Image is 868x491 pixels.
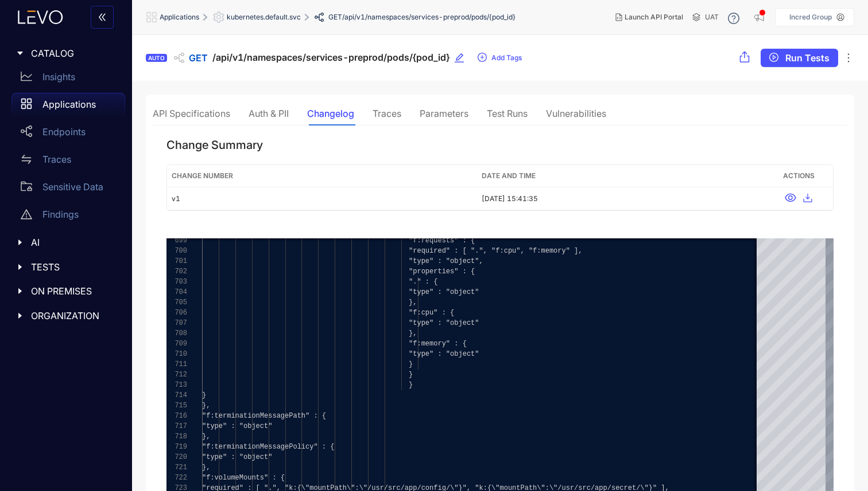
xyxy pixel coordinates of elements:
[166,442,187,452] div: 719
[546,108,606,119] div: Vulnerabilities
[409,329,417,337] span: },
[31,262,116,272] span: TESTS
[454,49,472,67] button: edit
[166,359,187,370] div: 711
[210,453,272,461] span: ype" : "object"
[487,108,528,119] div: Test Runs
[166,139,834,151] h5: Change Summary
[409,371,413,379] span: }
[11,120,125,148] a: Endpoints
[202,433,210,441] span: },
[91,6,114,29] button: double-left
[11,175,125,203] a: Sensitive Data
[210,422,272,430] span: ype" : "object"
[477,165,764,187] th: Date and Time
[409,278,437,286] span: "." : {
[166,277,187,287] div: 703
[202,422,210,430] span: "t
[785,53,830,63] span: Run Tests
[42,72,75,82] p: Insights
[166,318,187,328] div: 707
[166,380,187,390] div: 713
[167,165,477,187] th: Change Number
[454,53,464,63] span: edit
[409,350,479,358] span: "type" : "object"
[16,287,24,295] span: caret-right
[789,13,832,21] p: Incred Group
[31,48,116,58] span: CATALOG
[409,247,582,255] span: "required" : [ ".", "f:cpu", "f:memory" ],
[478,53,487,63] span: plus-circle
[11,148,125,175] a: Traces
[42,127,86,137] p: Endpoints
[202,443,219,451] span: "f:t
[189,53,208,63] span: GET
[7,230,125,254] div: AI
[409,268,475,276] span: "properties" : {
[212,52,449,63] span: /api/v1/namespaces/services-preprod/pods/{pod_id}
[172,194,180,203] span: v1
[606,8,692,26] button: Launch API Portal
[202,474,219,482] span: "f:v
[166,400,187,411] div: 715
[420,108,468,119] div: Parameters
[373,108,401,119] div: Traces
[160,13,199,21] span: Applications
[42,182,103,192] p: Sensitive Data
[249,108,289,119] div: Auth & PII
[31,311,116,321] span: ORGANIZATION
[11,65,125,93] a: Insights
[219,474,285,482] span: olumeMounts" : {
[146,54,167,62] div: AUTO
[625,13,683,21] span: Launch API Portal
[202,391,206,399] span: }
[843,52,854,64] span: ellipsis
[166,452,187,462] div: 720
[31,286,116,296] span: ON PREMISES
[166,287,187,297] div: 704
[202,402,210,410] span: },
[16,263,24,271] span: caret-right
[11,203,125,230] a: Findings
[769,53,778,63] span: play-circle
[166,349,187,359] div: 710
[409,298,417,307] span: },
[166,256,187,266] div: 701
[42,99,96,109] p: Applications
[7,279,125,303] div: ON PREMISES
[166,421,187,431] div: 717
[409,360,413,368] span: }
[42,209,79,219] p: Findings
[166,473,187,483] div: 722
[16,49,24,57] span: caret-right
[7,255,125,279] div: TESTS
[31,237,116,248] span: AI
[166,297,187,308] div: 705
[227,13,301,21] span: kubernetes.default.svc
[477,187,764,210] td: [DATE] 15:41:35
[219,443,335,451] span: erminationMessagePolicy" : {
[166,411,187,421] div: 716
[166,246,187,256] div: 700
[7,304,125,328] div: ORGANIZATION
[409,309,454,317] span: "f:cpu" : {
[491,54,522,62] span: Add Tags
[705,13,719,21] span: UAT
[409,340,467,348] span: "f:memory" : {
[219,412,326,420] span: erminationMessagePath" : {
[21,209,32,220] span: warning
[21,154,32,165] span: swap
[153,108,230,119] div: API Specifications
[213,11,227,23] span: setting
[7,41,125,65] div: CATALOG
[764,165,833,187] th: Actions
[166,370,187,380] div: 712
[477,49,522,67] button: plus-circleAdd Tags
[409,319,479,327] span: "type" : "object"
[166,328,187,339] div: 708
[166,462,187,473] div: 721
[16,238,24,246] span: caret-right
[42,154,71,164] p: Traces
[166,431,187,442] div: 718
[307,108,354,119] div: Changelog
